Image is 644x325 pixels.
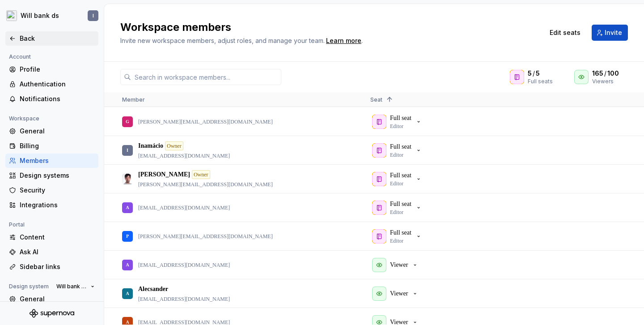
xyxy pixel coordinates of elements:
a: Back [5,31,98,46]
div: General [20,295,95,304]
div: Full seats [528,78,553,85]
a: Notifications [5,92,98,106]
a: General [5,292,98,306]
div: General [20,127,95,136]
div: Content [20,233,95,242]
p: [EMAIL_ADDRESS][DOMAIN_NAME] [138,261,230,269]
a: Content [5,230,98,244]
span: Seat [370,96,382,103]
button: Edit seats [544,25,586,41]
p: [EMAIL_ADDRESS][DOMAIN_NAME] [138,152,230,159]
span: 5 [536,69,540,78]
button: Will bank dsI [2,6,102,26]
div: Design system [5,281,52,292]
a: Design systems [5,168,98,183]
p: [EMAIL_ADDRESS][DOMAIN_NAME] [138,204,230,211]
div: Notifications [20,94,95,103]
span: Member [122,96,145,103]
img: Marcello Barbosa [122,174,133,184]
button: Full seatEditor [370,170,426,188]
button: Full seatEditor [370,227,426,245]
span: 165 [592,69,603,78]
p: [EMAIL_ADDRESS][DOMAIN_NAME] [138,295,230,303]
p: Editor [390,123,403,130]
div: Billing [20,141,95,150]
a: Authentication [5,77,98,91]
p: Full seat [390,142,411,151]
p: [PERSON_NAME] [138,170,190,179]
button: Full seatEditor [370,199,426,217]
span: . [325,38,363,44]
p: Editor [390,151,403,158]
a: Integrations [5,198,98,212]
a: General [5,124,98,138]
p: Full seat [390,114,411,123]
a: Security [5,183,98,197]
div: Owner [192,170,210,179]
div: / [528,69,553,78]
button: Viewer [370,256,422,274]
button: Invite [592,25,628,41]
div: Security [20,186,95,195]
div: / [592,69,628,78]
p: Inamácio [138,141,163,150]
div: A [126,285,129,302]
div: Viewers [592,78,628,85]
a: Profile [5,62,98,77]
div: P [126,227,129,245]
div: Design systems [20,171,95,180]
div: A [126,199,129,216]
p: Alecsander [138,285,168,294]
div: Sidebar links [20,262,95,271]
p: Viewer [390,261,408,269]
p: Viewer [390,289,408,298]
input: Search in workspace members... [131,69,281,85]
div: Workspace [5,113,43,124]
div: G [126,113,129,130]
svg: Supernova Logo [30,309,74,318]
div: Authentication [20,80,95,89]
p: [PERSON_NAME][EMAIL_ADDRESS][DOMAIN_NAME] [138,233,273,240]
img: 5ef8224e-fd7a-45c0-8e66-56d3552b678a.png [6,10,17,21]
div: Integrations [20,201,95,210]
span: 5 [528,69,532,78]
h2: Workspace members [120,20,533,34]
div: Will bank ds [21,11,59,20]
p: Full seat [390,171,411,180]
p: Editor [390,237,403,244]
p: Full seat [390,200,411,209]
div: Account [5,51,34,62]
button: Viewer [370,285,422,303]
div: Members [20,156,95,165]
div: Back [20,34,95,43]
span: Will bank ds [56,283,87,290]
a: Ask AI [5,245,98,259]
a: Billing [5,139,98,153]
div: Profile [20,65,95,74]
div: Owner [165,141,183,150]
div: Ask AI [20,248,95,257]
p: [PERSON_NAME][EMAIL_ADDRESS][DOMAIN_NAME] [138,181,273,188]
p: Full seat [390,228,411,237]
a: Sidebar links [5,260,98,274]
div: I [127,141,128,159]
p: Editor [390,180,403,187]
div: Portal [5,219,28,230]
button: Full seatEditor [370,113,426,131]
button: Full seatEditor [370,141,426,159]
span: Invite [605,28,622,37]
a: Learn more [326,36,361,45]
div: A [126,256,129,274]
span: Edit seats [550,28,580,37]
p: Editor [390,209,403,216]
div: I [93,12,94,19]
span: Invite new workspace members, adjust roles, and manage your team. [120,37,325,44]
a: Members [5,154,98,168]
p: [PERSON_NAME][EMAIL_ADDRESS][DOMAIN_NAME] [138,118,273,125]
span: 100 [607,69,619,78]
